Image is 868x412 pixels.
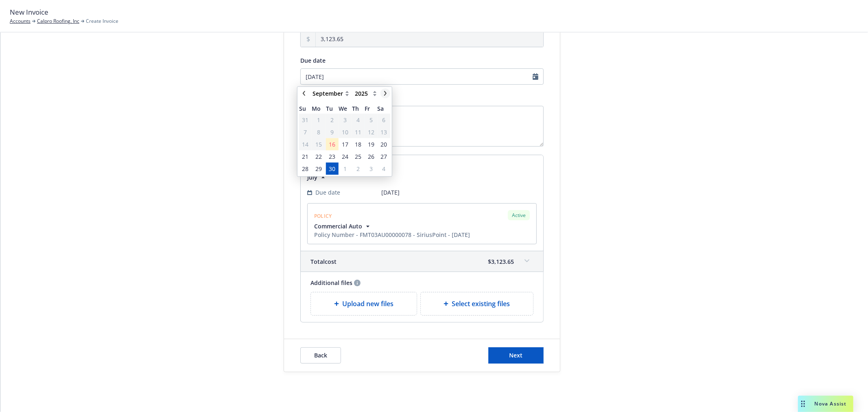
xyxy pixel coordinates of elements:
span: 25 [355,152,362,161]
span: 20 [380,140,387,149]
td: 30 [326,162,339,175]
span: 18 [355,140,362,149]
td: 10 [339,126,352,138]
td: 6 [378,114,390,126]
td: 13 [378,126,390,138]
span: 4 [382,164,385,173]
td: 28 [299,162,312,175]
input: 0.00 [316,31,543,47]
td: 21 [299,150,312,162]
td: 20 [378,138,390,150]
div: Policy Number - FMT03AU00000078 - SiriusPoint - [DATE] [314,230,470,239]
td: 16 [326,138,339,150]
span: 14 [302,140,309,149]
span: 8 [317,128,320,136]
span: 9 [330,128,334,136]
td: 15 [312,138,326,150]
span: 17 [342,140,348,149]
td: 18 [352,138,365,150]
span: Commercial Auto [314,222,362,230]
button: Back [300,347,341,364]
span: Upload new files [342,299,394,309]
td: 24 [339,150,352,162]
td: 1 [339,162,352,175]
a: Accounts [10,18,31,25]
td: 23 [326,150,339,162]
td: 4 [378,162,390,175]
span: [DATE] [381,188,400,197]
a: chevronRight [380,88,390,98]
td: 19 [365,138,377,150]
button: Next [488,347,544,364]
td: 9 [326,126,339,138]
span: 26 [368,152,374,161]
td: 8 [312,126,326,138]
span: 2 [357,164,360,173]
span: 23 [329,152,335,161]
a: Calpro Roofing, Inc [37,18,79,25]
span: 3 [370,164,373,173]
span: 5 [370,116,373,124]
span: 22 [315,152,322,161]
span: Total cost [310,257,337,266]
span: 27 [380,152,387,161]
span: 28 [302,164,309,173]
div: Upload new files [310,292,417,316]
td: 14 [299,138,312,150]
button: Commercial Auto [314,222,470,230]
td: 27 [378,150,390,162]
span: Next [509,351,523,359]
span: $3,123.65 [488,257,514,266]
span: Fr [365,104,377,113]
span: POLICY [314,213,332,219]
span: 13 [380,128,387,136]
span: 24 [342,152,348,161]
td: 7 [299,126,312,138]
div: Select existing files [420,292,534,316]
td: 11 [352,126,365,138]
span: We [339,104,352,113]
span: 21 [302,152,309,161]
td: 1 [312,114,326,126]
span: 6 [382,116,385,124]
span: Sa [378,104,390,113]
span: Due date [300,57,326,64]
span: Select existing files [452,299,510,309]
span: Mo [312,104,326,113]
td: 5 [365,114,377,126]
span: New Invoice [10,7,48,18]
div: Drag to move [798,396,808,412]
td: 29 [312,162,326,175]
a: chevronLeft [299,88,309,98]
div: Active [508,210,530,220]
div: Totalcost$3,123.65 [301,251,543,272]
span: 4 [357,116,360,124]
textarea: Enter invoice description here [300,106,544,147]
button: July [307,173,327,182]
td: 3 [339,114,352,126]
span: 19 [368,140,374,149]
span: July [307,173,317,182]
td: 2 [352,162,365,175]
span: Nova Assist [815,400,847,407]
span: 10 [342,128,348,136]
span: Th [352,104,365,113]
td: 22 [312,150,326,162]
td: 4 [352,114,365,126]
span: 29 [315,164,322,173]
span: 3 [343,116,347,124]
span: 31 [302,116,309,124]
span: Create Invoice [86,18,118,25]
span: Back [314,351,327,359]
td: 26 [365,150,377,162]
input: MM/DD/YYYY [300,68,544,85]
span: 12 [368,128,374,136]
span: 1 [317,116,320,124]
td: 2 [326,114,339,126]
span: 16 [329,140,335,149]
span: 15 [315,140,322,149]
td: 25 [352,150,365,162]
span: Due date [315,188,340,197]
td: 12 [365,126,377,138]
span: 11 [355,128,362,136]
